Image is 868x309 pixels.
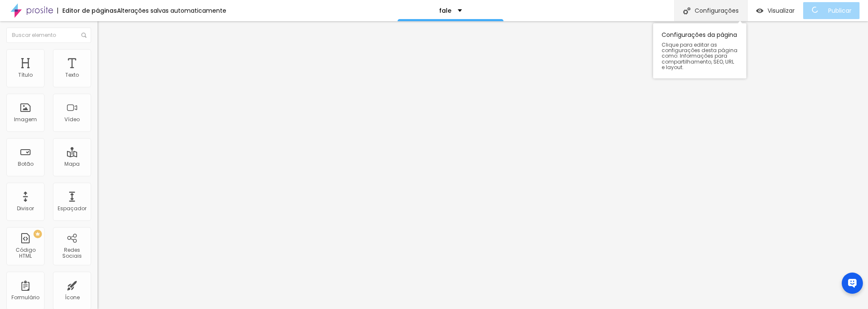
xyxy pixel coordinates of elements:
[64,117,80,122] div: Vídeo
[81,33,86,38] img: Icone
[828,7,851,14] span: Publicar
[662,42,738,70] span: Clique para editar as configurações desta página como: Informações para compartilhamento, SEO, UR...
[439,8,451,14] p: fale
[64,161,80,167] div: Mapa
[748,2,803,19] button: Visualizar
[803,2,860,19] button: Publicar
[768,7,795,14] span: Visualizar
[653,23,746,78] div: Configurações da página
[58,206,86,212] div: Espaçador
[55,247,89,259] div: Redes Sociais
[756,7,763,14] img: view-1.svg
[14,117,37,122] div: Imagem
[8,247,42,259] div: Código HTML
[65,295,80,301] div: Ícone
[18,72,33,78] div: Título
[97,21,868,309] iframe: Editor
[683,7,690,14] img: Icone
[11,295,39,301] div: Formulário
[18,161,33,167] div: Botão
[65,72,79,78] div: Texto
[17,206,34,212] div: Divisor
[117,8,226,14] div: Alterações salvas automaticamente
[57,8,117,14] div: Editor de páginas
[6,28,91,43] input: Buscar elemento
